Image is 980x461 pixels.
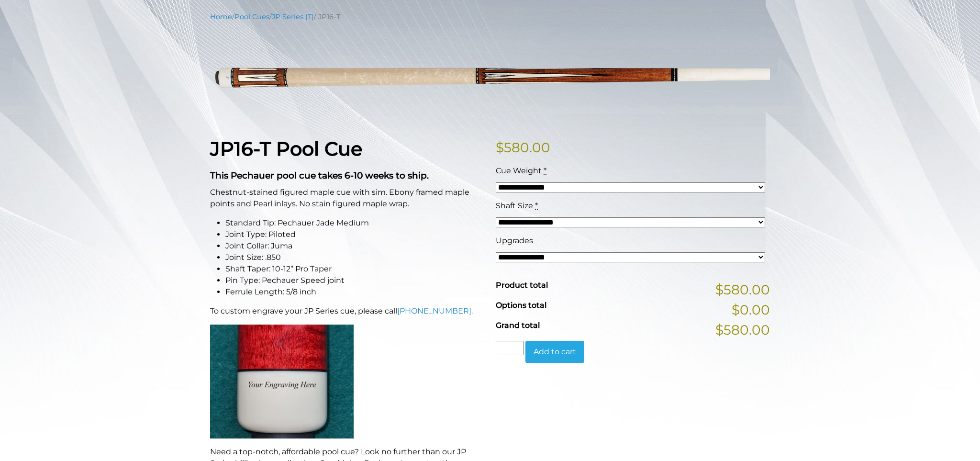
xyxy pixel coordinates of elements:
span: $580.00 [715,320,770,340]
span: Grand total [496,321,540,330]
span: Upgrades [496,236,533,245]
strong: This Pechauer pool cue takes 6-10 weeks to ship. [210,170,429,181]
li: Joint Collar: Juma [225,240,484,252]
button: Add to cart [525,341,584,363]
img: jp16-T.png [210,29,770,123]
p: To custom engrave your JP Series cue, please call [210,305,484,317]
li: Pin Type: Pechauer Speed joint [225,275,484,286]
span: $ [496,139,504,156]
li: Standard Tip: Pechauer Jade Medium [225,217,484,229]
span: Product total [496,281,548,290]
span: Options total [496,301,546,310]
span: $580.00 [715,280,770,300]
a: Pool Cues [234,12,269,21]
li: Joint Type: Piloted [225,229,484,240]
abbr: required [535,201,538,210]
abbr: required [544,166,546,175]
a: JP Series (T) [272,12,314,21]
nav: Breadcrumb [210,11,770,22]
strong: JP16-T Pool Cue [210,137,362,160]
span: $0.00 [732,300,770,320]
span: Cue Weight [496,166,542,175]
span: Shaft Size [496,201,533,210]
p: Chestnut-stained figured maple cue with sim. Ebony framed maple points and Pearl inlays. No stain... [210,187,484,210]
img: An image of a cue butt with the words "YOUR ENGRAVING HERE". [210,325,354,439]
li: Ferrule Length: 5/8 inch [225,286,484,298]
li: Joint Size: .850 [225,252,484,263]
input: Product quantity [496,341,523,355]
a: Home [210,12,232,21]
a: [PHONE_NUMBER]. [397,306,473,315]
li: Shaft Taper: 10-12” Pro Taper [225,263,484,275]
bdi: 580.00 [496,139,550,156]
